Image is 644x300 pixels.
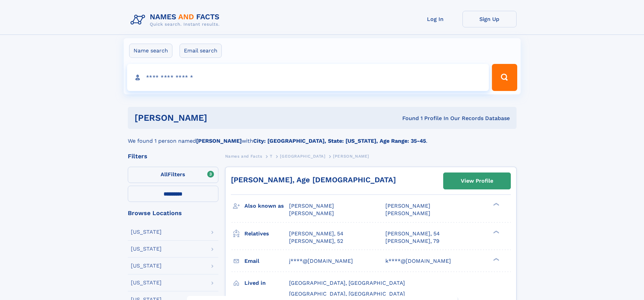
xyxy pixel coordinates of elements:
[128,153,218,159] div: Filters
[492,257,500,261] div: ❯
[131,246,162,252] div: [US_STATE]
[131,280,162,285] div: [US_STATE]
[244,255,289,267] h3: Email
[196,138,242,144] b: [PERSON_NAME]
[492,202,500,207] div: ❯
[129,44,172,58] label: Name search
[444,173,510,189] a: View Profile
[180,44,222,58] label: Email search
[135,114,305,122] h1: [PERSON_NAME]
[492,64,517,91] button: Search Button
[225,152,262,160] a: Names and Facts
[462,11,517,27] a: Sign Up
[128,129,517,145] div: We found 1 person named with .
[244,200,289,212] h3: Also known as
[385,210,430,216] span: [PERSON_NAME]
[492,230,500,234] div: ❯
[280,154,325,159] span: [GEOGRAPHIC_DATA]
[461,173,493,189] div: View Profile
[333,154,369,159] span: [PERSON_NAME]
[385,230,440,237] a: [PERSON_NAME], 54
[289,203,334,209] span: [PERSON_NAME]
[408,11,462,27] a: Log In
[289,230,343,237] a: [PERSON_NAME], 54
[131,229,162,235] div: [US_STATE]
[253,138,426,144] b: City: [GEOGRAPHIC_DATA], State: [US_STATE], Age Range: 35-45
[231,176,396,184] a: [PERSON_NAME], Age [DEMOGRAPHIC_DATA]
[161,171,168,178] span: All
[244,228,289,239] h3: Relatives
[127,64,489,91] input: search input
[289,291,405,297] span: [GEOGRAPHIC_DATA], [GEOGRAPHIC_DATA]
[289,210,334,216] span: [PERSON_NAME]
[128,210,218,216] div: Browse Locations
[244,277,289,289] h3: Lived in
[289,237,343,245] a: [PERSON_NAME], 52
[280,152,325,160] a: [GEOGRAPHIC_DATA]
[270,152,272,160] a: T
[385,203,430,209] span: [PERSON_NAME]
[289,280,405,286] span: [GEOGRAPHIC_DATA], [GEOGRAPHIC_DATA]
[128,167,218,183] label: Filters
[385,237,439,245] a: [PERSON_NAME], 79
[305,115,510,122] div: Found 1 Profile In Our Records Database
[270,154,272,159] span: T
[128,11,225,29] img: Logo Names and Facts
[131,263,162,269] div: [US_STATE]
